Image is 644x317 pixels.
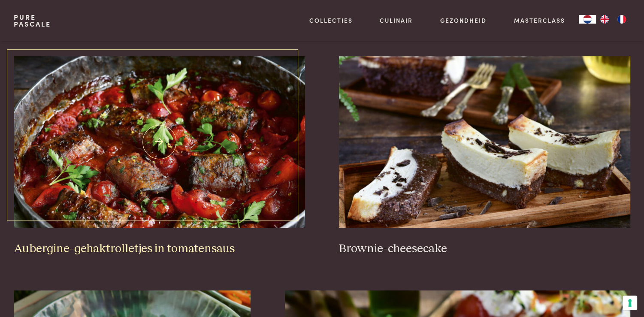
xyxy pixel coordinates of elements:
a: Masterclass [514,16,565,25]
h3: Brownie-cheesecake [339,242,630,257]
h3: Aubergine-gehaktrolletjes in tomatensaus [14,242,305,257]
aside: Language selected: Nederlands [579,15,630,24]
a: PurePascale [14,14,51,27]
a: EN [596,15,613,24]
a: NL [579,15,596,24]
a: Brownie-cheesecake Brownie-cheesecake [339,56,630,256]
ul: Language list [596,15,630,24]
a: Aubergine-gehaktrolletjes in tomatensaus Aubergine-gehaktrolletjes in tomatensaus [14,56,305,256]
div: Language [579,15,596,24]
button: Uw voorkeuren voor toestemming voor trackingtechnologieën [623,296,637,310]
img: Aubergine-gehaktrolletjes in tomatensaus [14,56,305,228]
a: Gezondheid [440,16,487,25]
a: Culinair [380,16,413,25]
img: Brownie-cheesecake [339,56,630,228]
a: Collecties [309,16,353,25]
a: FR [613,15,630,24]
